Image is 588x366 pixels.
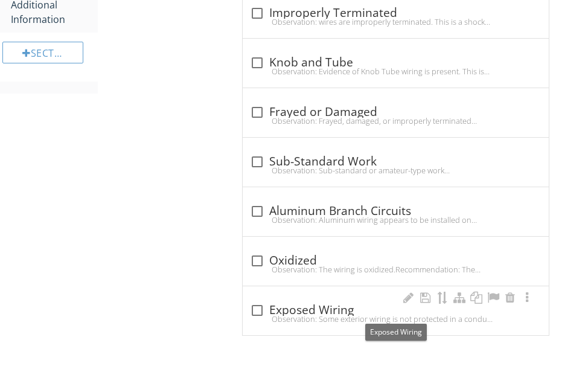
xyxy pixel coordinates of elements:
div: Observation: Evidence of Knob Tube wiring is present. This is an older, outdated wiring system.Re... [250,66,542,76]
div: Observation: The wiring is oxidized.Recommendation: The client should consult with a qualified el... [250,265,542,274]
div: Observation: Some exterior wiring is not protected in a conduit or surface raceway. When left unp... [250,314,542,324]
div: Section [2,42,83,63]
div: Observation: Aluminum wiring appears to be installed on branch electrical circuits. The visible a... [250,215,542,225]
div: Observation: wires are improperly terminated. This is a shock hazard.The client should consult wi... [250,17,542,27]
div: Observation: Sub-standard or amateur-type work noted.Recommendation: The client should consult wi... [250,165,542,175]
div: Observation: Frayed, damaged, or improperly terminated wiring is noted.Recommendation: The client... [250,116,542,126]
